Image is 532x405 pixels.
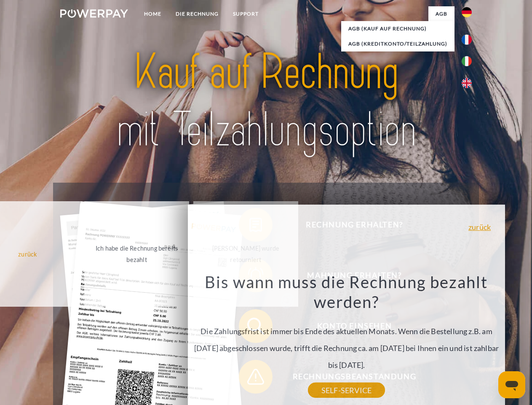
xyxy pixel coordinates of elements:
a: zurück [468,223,491,231]
a: DIE RECHNUNG [168,6,226,22]
img: de [462,7,472,17]
img: fr [462,35,472,45]
img: title-powerpay_de.svg [80,40,452,162]
h3: Bis wann muss die Rechnung bezahlt werden? [193,272,500,312]
a: SELF-SERVICE [308,383,385,398]
div: Ich habe die Rechnung bereits bezahlt [89,243,184,265]
a: AGB (Kauf auf Rechnung) [341,21,454,36]
a: AGB (Kreditkonto/Teilzahlung) [341,36,454,51]
div: Die Zahlungsfrist ist immer bis Ende des aktuellen Monats. Wenn die Bestellung z.B. am [DATE] abg... [193,272,500,390]
a: agb [428,6,454,22]
img: en [462,78,472,88]
a: SUPPORT [226,6,266,22]
iframe: Schaltfläche zum Öffnen des Messaging-Fensters [498,371,525,398]
a: Home [137,6,168,22]
img: it [462,56,472,66]
img: logo-powerpay-white.svg [60,9,128,18]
